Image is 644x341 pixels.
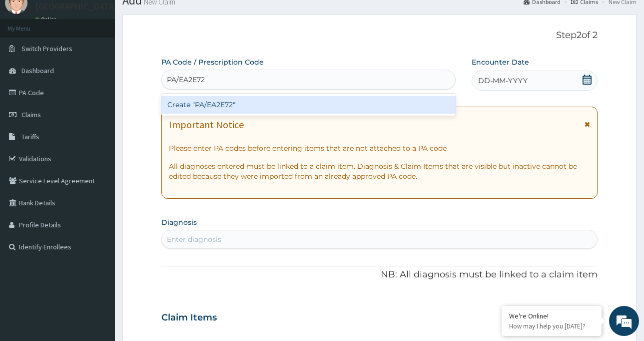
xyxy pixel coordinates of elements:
span: Switch Providers [21,44,72,53]
h3: Claim Items [161,312,217,323]
label: Diagnosis [161,217,197,227]
div: We're Online! [509,311,594,320]
p: All diagnoses entered must be linked to a claim item. Diagnosis & Claim Items that are visible bu... [169,161,590,181]
textarea: Type your message and hit 'Enter' [5,231,190,266]
label: Encounter Date [472,57,529,67]
p: [GEOGRAPHIC_DATA] [35,2,117,11]
span: Claims [21,110,41,119]
div: Minimize live chat window [164,5,188,29]
p: NB: All diagnosis must be linked to a claim item [161,268,598,281]
span: Tariffs [21,132,39,141]
h1: Important Notice [169,119,244,130]
span: We're online! [58,105,138,206]
p: How may I help you today? [509,322,594,330]
p: Please enter PA codes before entering items that are not attached to a PA code [169,143,590,153]
div: Create "PA/EA2E72" [161,96,456,114]
div: Chat with us now [52,56,168,69]
span: Dashboard [21,66,54,75]
p: Step 2 of 2 [161,30,598,41]
a: Online [35,16,59,23]
span: DD-MM-YYYY [478,76,528,86]
label: PA Code / Prescription Code [161,57,264,67]
img: d_794563401_company_1708531726252_794563401 [18,50,40,75]
div: Enter diagnosis [167,234,221,244]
